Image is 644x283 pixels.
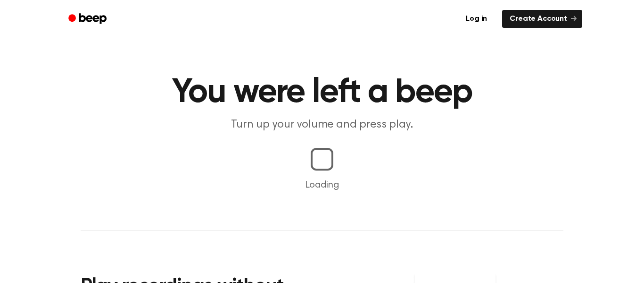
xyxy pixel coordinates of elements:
[456,8,496,30] a: Log in
[141,117,503,133] p: Turn up your volume and press play.
[11,178,633,192] p: Loading
[502,10,582,28] a: Create Account
[81,76,563,110] h1: You were left a beep
[62,10,115,28] a: Beep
